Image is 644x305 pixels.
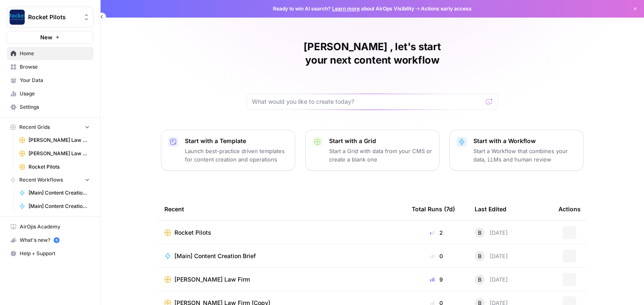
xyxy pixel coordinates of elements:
[7,234,93,246] div: What's new?
[19,176,63,184] span: Recent Workflows
[185,147,288,164] p: Launch best-practice driven templates for content creation and operations
[478,252,482,260] span: B
[164,275,398,284] a: [PERSON_NAME] Law Firm
[273,5,414,13] span: Ready to win AI search? about AirOps Visibility
[7,7,93,28] button: Workspace: Rocket Pilots
[478,275,482,284] span: B
[28,13,79,21] span: Rocket Pilots
[20,63,90,71] span: Browse
[16,133,93,147] a: [PERSON_NAME] Law Firm
[29,163,90,171] span: Rocket Pilots
[7,233,93,247] button: What's new? 5
[20,77,90,84] span: Your Data
[475,274,508,284] div: [DATE]
[174,252,256,260] span: [Main] Content Creation Brief
[412,252,461,260] div: 0
[7,100,93,114] a: Settings
[473,147,576,164] p: Start a Workflow that combines your data, LLMs and human review
[478,228,482,237] span: B
[412,197,455,220] div: Total Runs (7d)
[7,121,93,133] button: Recent Grids
[16,186,93,200] a: [Main] Content Creation Brief
[475,228,508,238] div: [DATE]
[7,60,93,74] a: Browse
[174,275,250,284] span: [PERSON_NAME] Law Firm
[475,197,506,220] div: Last Edited
[7,47,93,60] a: Home
[29,189,90,197] span: [Main] Content Creation Brief
[164,252,398,260] a: [Main] Content Creation Brief
[19,123,50,131] span: Recent Grids
[475,251,508,261] div: [DATE]
[54,237,60,243] a: 5
[20,250,90,257] span: Help + Support
[20,103,90,111] span: Settings
[252,97,483,106] input: What would you like to create today?
[185,137,288,145] p: Start with a Template
[16,147,93,160] a: [PERSON_NAME] Law Firm (Copy)
[305,130,439,171] button: Start with a GridStart a Grid with data from your CMS or create a blank one
[20,90,90,97] span: Usage
[558,197,581,220] div: Actions
[40,33,52,41] span: New
[7,74,93,87] a: Your Data
[29,150,90,157] span: [PERSON_NAME] Law Firm (Copy)
[174,228,211,237] span: Rocket Pilots
[7,174,93,186] button: Recent Workflows
[29,136,90,144] span: [PERSON_NAME] Law Firm
[29,202,90,210] span: [Main] Content Creation Article
[449,130,584,171] button: Start with a WorkflowStart a Workflow that combines your data, LLMs and human review
[421,5,472,13] span: Actions early access
[412,275,461,284] div: 9
[332,5,360,12] a: Learn more
[7,247,93,260] button: Help + Support
[412,228,461,237] div: 2
[20,223,90,231] span: AirOps Academy
[7,220,93,233] a: AirOps Academy
[7,31,93,44] button: New
[16,200,93,213] a: [Main] Content Creation Article
[164,197,398,220] div: Recent
[55,238,57,242] text: 5
[7,87,93,100] a: Usage
[329,147,432,164] p: Start a Grid with data from your CMS or create a blank one
[16,160,93,174] a: Rocket Pilots
[473,137,576,145] p: Start with a Workflow
[247,40,498,67] h1: [PERSON_NAME] , let's start your next content workflow
[329,137,432,145] p: Start with a Grid
[20,50,90,57] span: Home
[10,10,25,25] img: Rocket Pilots Logo
[161,130,295,171] button: Start with a TemplateLaunch best-practice driven templates for content creation and operations
[164,228,398,237] a: Rocket Pilots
